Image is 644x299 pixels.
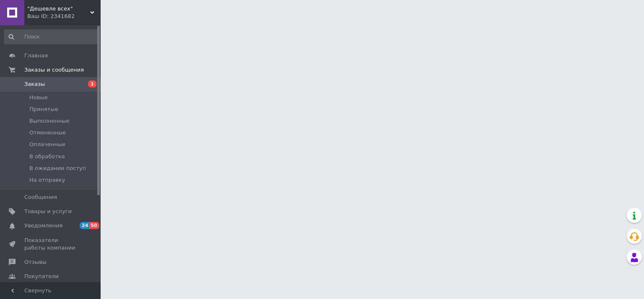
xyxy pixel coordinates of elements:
[89,222,99,229] span: 50
[24,193,57,201] span: Сообщения
[29,106,58,113] span: Принятые
[29,176,65,184] span: На отправку
[27,13,101,20] div: Ваш ID: 2341682
[24,222,62,229] span: Уведомления
[24,258,47,266] span: Отзывы
[27,5,90,13] span: "Дешевле всех"
[29,141,65,148] span: Оплаченные
[29,165,86,172] span: В ожидании поступ
[80,222,89,229] span: 24
[24,237,78,252] span: Показатели работы компании
[29,94,48,101] span: Новые
[24,80,45,88] span: Заказы
[29,153,65,160] span: В обработке
[29,129,66,137] span: Отмененные
[24,52,48,59] span: Главная
[24,66,84,74] span: Заказы и сообщения
[24,273,59,280] span: Покупатели
[88,80,96,88] span: 1
[4,29,99,44] input: Поиск
[24,208,72,215] span: Товары и услуги
[29,117,70,125] span: Выполненные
